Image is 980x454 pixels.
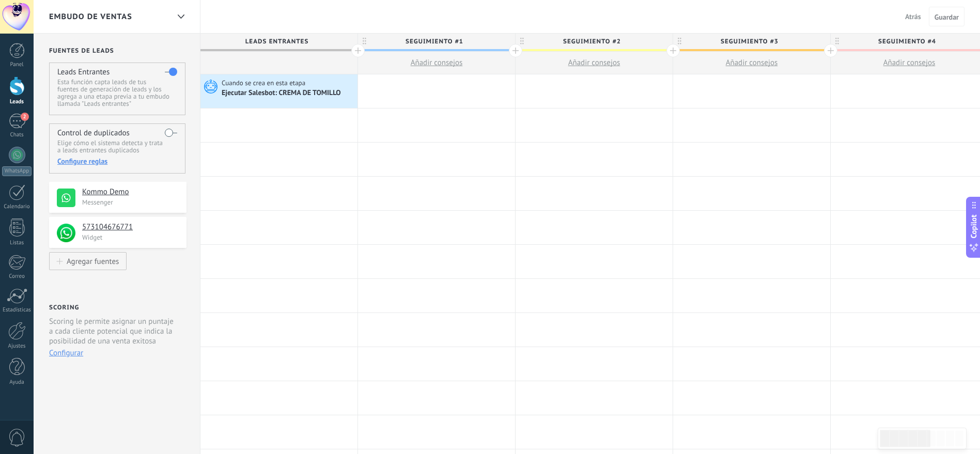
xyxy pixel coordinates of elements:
[929,7,965,26] button: Guardar
[57,156,177,166] div: Configure reglas
[905,12,921,21] span: Atrás
[82,222,179,232] h4: 573104676771
[57,128,130,138] h4: Control de duplicados
[883,58,936,68] span: Añadir consejos
[49,304,79,311] h2: Scoring
[67,257,119,265] div: Agregar fuentes
[57,67,110,77] h4: Leads Entrantes
[82,187,179,197] h4: Kommo Demo
[21,113,29,121] span: 2
[901,9,925,24] button: Atrás
[49,12,132,22] span: Embudo de ventas
[2,379,32,386] div: Ayuda
[2,166,32,176] div: WhatsApp
[2,307,32,314] div: Estadísticas
[49,348,83,358] button: Configurar
[57,79,177,107] p: Esta función capta leads de tus fuentes de generación de leads y los agrega a una etapa previa a ...
[358,34,510,50] span: seguimiento #1
[2,273,32,280] div: Correo
[568,58,620,68] span: Añadir consejos
[516,52,673,74] button: Añadir consejos
[172,7,190,27] div: Embudo de ventas
[673,34,825,50] span: seguimiento #3
[49,47,186,55] h2: Fuentes de leads
[49,317,178,346] p: Scoring le permite asignar un puntaje a cada cliente potencial que indica la posibilidad de una v...
[516,34,673,49] div: seguimiento #2
[673,34,830,49] div: seguimiento #3
[2,99,32,105] div: Leads
[516,34,667,50] span: seguimiento #2
[82,233,180,242] p: Widget
[200,34,352,50] span: Leads Entrantes
[673,52,830,74] button: Añadir consejos
[57,139,177,154] p: Elige cómo el sistema detecta y trata a leads entrantes duplicados
[935,13,959,21] span: Guardar
[969,214,979,238] span: Copilot
[82,198,180,207] p: Messenger
[200,34,357,49] div: Leads Entrantes
[2,132,32,138] div: Chats
[222,89,343,98] div: Ejecutar Salesbot: CREMA DE TOMILLO
[2,343,32,350] div: Ajustes
[726,58,778,68] span: Añadir consejos
[358,52,515,74] button: Añadir consejos
[2,203,32,210] div: Calendario
[222,79,307,88] span: Cuando se crea en esta etapa
[2,240,32,246] div: Listas
[57,224,75,242] img: logo_min.png
[2,61,32,68] div: Panel
[358,34,515,49] div: seguimiento #1
[49,252,127,270] button: Agregar fuentes
[411,58,463,68] span: Añadir consejos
